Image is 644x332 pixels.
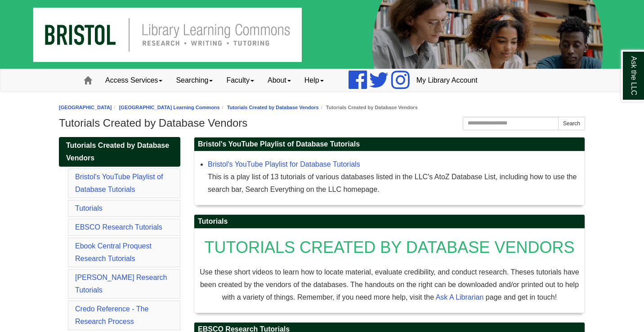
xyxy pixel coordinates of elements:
[261,69,298,92] a: About
[75,305,148,325] a: Credo Reference - The Research Process
[75,173,163,193] a: Bristol's YouTube Playlist of Database Tutorials
[219,69,261,92] a: Faculty
[410,69,484,92] a: My Library Account
[59,137,180,167] a: Tutorials Created by Database Vendors
[558,117,585,130] button: Search
[486,293,557,301] span: page and get in touch!
[227,105,319,110] a: Tutorials Created by Database Vendors
[205,238,575,257] span: TUTORIALS CREATED BY DATABASE VENDORS
[75,242,152,262] a: Ebook Central Proquest Research Tutorials
[75,274,167,294] a: [PERSON_NAME] Research Tutorials
[194,137,585,151] h2: Bristol's YouTube Playlist of Database Tutorials
[59,117,585,129] h1: Tutorials Created by Database Vendors
[66,142,169,162] span: Tutorials Created by Database Vendors
[75,204,103,212] a: Tutorials
[75,223,162,231] a: EBSCO Research Tutorials
[208,160,360,168] a: Bristol's YouTube Playlist for Database Tutorials
[119,105,220,110] a: [GEOGRAPHIC_DATA] Learning Commons
[59,103,585,112] nav: breadcrumb
[200,268,579,301] span: Use these short videos to learn how to locate material, evaluate credibility, and conduct researc...
[98,69,169,92] a: Access Services
[319,103,418,112] li: Tutorials Created by Database Vendors
[436,293,484,301] a: Ask A Librarian
[298,69,331,92] a: Help
[208,171,580,196] div: This is a play list of 13 tutorials of various databases listed in the LLC's AtoZ Database List, ...
[194,215,585,229] h2: Tutorials
[59,105,112,110] a: [GEOGRAPHIC_DATA]
[169,69,219,92] a: Searching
